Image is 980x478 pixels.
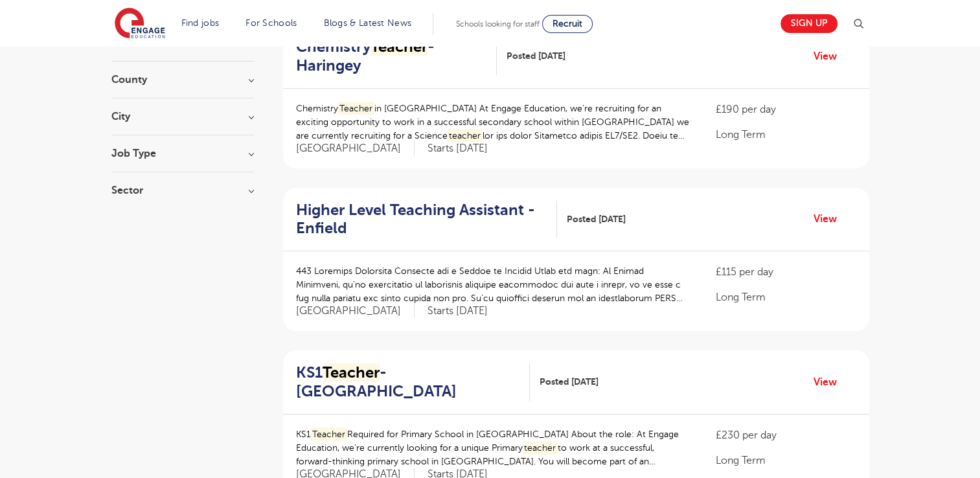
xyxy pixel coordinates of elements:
[716,264,856,280] p: £115 per day
[716,290,856,305] p: Long Term
[296,264,690,305] p: 443 Loremips Dolorsita Consecte adi e Seddoe te Incidid Utlab etd magn: Al Enimad Minimveni, qu’n...
[716,102,856,117] p: £190 per day
[111,74,254,85] h3: County
[338,102,375,115] mark: Teacher
[111,148,254,159] h3: Job Type
[115,8,165,40] img: Engage Education
[296,102,690,142] p: Chemistry in [GEOGRAPHIC_DATA] At Engage Education, we’re recruiting for an exciting opportunity ...
[111,185,254,196] h3: Sector
[716,427,856,443] p: £230 per day
[814,48,847,65] a: View
[456,19,540,28] span: Schools looking for staff
[716,453,856,468] p: Long Term
[296,38,486,75] h2: Chemistry - Haringey
[542,15,593,33] a: Recruit
[553,19,582,28] span: Recruit
[296,427,690,468] p: KS1 Required for Primary School in [GEOGRAPHIC_DATA] About the role: At Engage Education, we’re c...
[448,129,483,142] mark: teacher
[296,201,547,238] h2: Higher Level Teaching Assistant - Enfield
[507,49,565,63] span: Posted [DATE]
[181,18,220,28] a: Find jobs
[323,363,380,381] mark: Teacher
[567,212,626,226] span: Posted [DATE]
[311,427,348,441] mark: Teacher
[814,211,847,227] a: View
[296,201,557,238] a: Higher Level Teaching Assistant - Enfield
[296,363,519,401] h2: KS1 - [GEOGRAPHIC_DATA]
[324,18,412,28] a: Blogs & Latest News
[716,127,856,142] p: Long Term
[296,363,530,401] a: KS1Teacher- [GEOGRAPHIC_DATA]
[814,374,847,391] a: View
[296,142,415,155] span: [GEOGRAPHIC_DATA]
[427,142,488,155] p: Starts [DATE]
[427,304,488,318] p: Starts [DATE]
[296,304,415,318] span: [GEOGRAPHIC_DATA]
[111,111,254,122] h3: City
[781,14,838,33] a: Sign up
[111,38,254,48] h3: Start Date
[540,375,598,389] span: Posted [DATE]
[245,18,297,28] a: For Schools
[296,38,497,75] a: ChemistryTeacher- Haringey
[523,441,558,455] mark: teacher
